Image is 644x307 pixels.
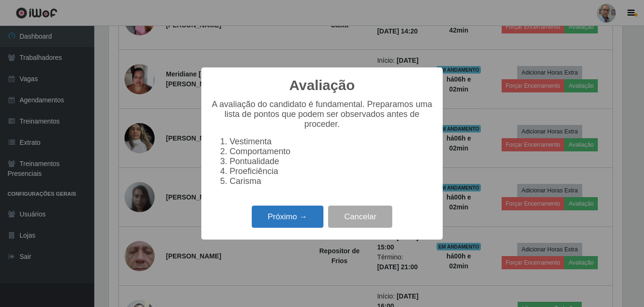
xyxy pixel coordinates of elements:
li: Proeficiência [230,166,433,176]
li: Comportamento [230,147,433,157]
button: Próximo → [252,206,323,228]
button: Cancelar [328,206,392,228]
h2: Avaliação [289,77,355,94]
p: A avaliação do candidato é fundamental. Preparamos uma lista de pontos que podem ser observados a... [211,100,433,129]
li: Pontualidade [230,157,433,166]
li: Carisma [230,176,433,186]
li: Vestimenta [230,137,433,147]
